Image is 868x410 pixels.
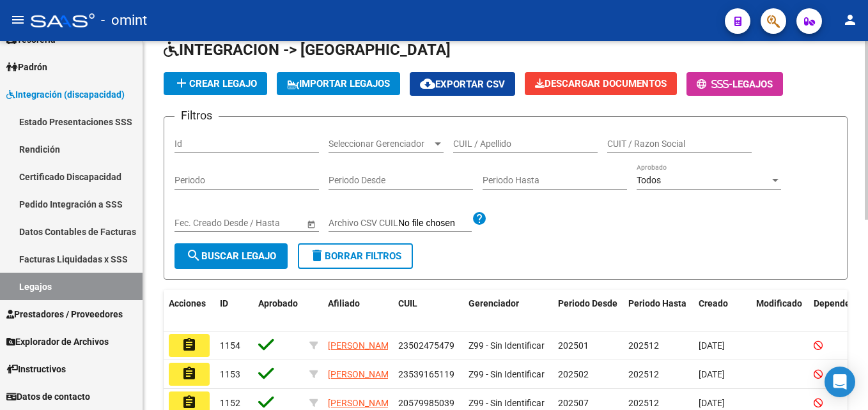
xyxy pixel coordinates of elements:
[220,369,240,379] span: 1153
[169,298,206,308] span: Acciones
[410,72,515,96] button: Exportar CSV
[398,398,454,408] span: 20579985039
[694,290,751,332] datatable-header-cell: Creado
[469,369,545,379] span: Z99 - Sin Identificar
[558,369,589,379] span: 202502
[628,398,659,408] span: 202512
[420,76,435,91] mat-icon: cloud_download
[174,78,257,89] span: Crear Legajo
[328,340,396,351] span: [PERSON_NAME]
[164,72,267,95] button: Crear Legajo
[329,218,398,228] span: Archivo CSV CUIL
[182,395,197,410] mat-icon: assignment
[220,298,228,308] span: ID
[558,298,617,308] span: Periodo Desde
[398,369,454,379] span: 23539165119
[628,340,659,351] span: 202512
[182,337,197,353] mat-icon: assignment
[186,248,201,263] mat-icon: search
[398,218,472,229] input: Archivo CSV CUIL
[525,72,677,95] button: Descargar Documentos
[628,298,686,308] span: Periodo Hasta
[323,290,393,332] datatable-header-cell: Afiliado
[328,298,360,308] span: Afiliado
[220,340,240,351] span: 1154
[287,78,390,89] span: IMPORTAR LEGAJOS
[6,362,66,376] span: Instructivos
[174,243,288,269] button: Buscar Legajo
[699,298,728,308] span: Creado
[699,340,725,351] span: [DATE]
[298,243,413,269] button: Borrar Filtros
[393,290,463,332] datatable-header-cell: CUIL
[814,298,867,308] span: Dependencia
[328,398,396,408] span: [PERSON_NAME]
[174,218,214,229] input: Start date
[398,298,417,308] span: CUIL
[215,290,253,332] datatable-header-cell: ID
[258,298,298,308] span: Aprobado
[6,390,90,404] span: Datos de contacto
[469,340,545,351] span: Z99 - Sin Identificar
[10,12,26,27] mat-icon: menu
[558,398,589,408] span: 202507
[328,369,396,379] span: [PERSON_NAME]
[309,248,325,263] mat-icon: delete
[174,75,189,91] mat-icon: add
[277,72,400,95] button: IMPORTAR LEGAJOS
[186,250,276,262] span: Buscar Legajo
[756,298,802,308] span: Modificado
[558,340,589,351] span: 202501
[623,290,694,332] datatable-header-cell: Periodo Hasta
[699,398,725,408] span: [DATE]
[420,79,505,90] span: Exportar CSV
[825,367,855,397] div: Open Intercom Messenger
[309,250,401,262] span: Borrar Filtros
[182,366,197,381] mat-icon: assignment
[469,398,545,408] span: Z99 - Sin Identificar
[637,175,661,185] span: Todos
[174,107,219,125] h3: Filtros
[6,307,123,321] span: Prestadores / Proveedores
[699,369,725,379] span: [DATE]
[469,298,519,308] span: Gerenciador
[842,12,858,27] mat-icon: person
[553,290,623,332] datatable-header-cell: Periodo Desde
[472,211,487,226] mat-icon: help
[253,290,304,332] datatable-header-cell: Aprobado
[304,217,318,231] button: Open calendar
[732,79,773,90] span: Legajos
[220,398,240,408] span: 1152
[164,290,215,332] datatable-header-cell: Acciones
[6,60,47,74] span: Padrón
[686,72,783,96] button: -Legajos
[164,41,451,59] span: INTEGRACION -> [GEOGRAPHIC_DATA]
[398,340,454,351] span: 23502475479
[329,139,432,149] span: Seleccionar Gerenciador
[6,87,125,102] span: Integración (discapacidad)
[225,218,288,229] input: End date
[697,79,732,90] span: -
[463,290,553,332] datatable-header-cell: Gerenciador
[628,369,659,379] span: 202512
[6,335,109,349] span: Explorador de Archivos
[751,290,809,332] datatable-header-cell: Modificado
[535,78,667,89] span: Descargar Documentos
[101,6,147,34] span: - omint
